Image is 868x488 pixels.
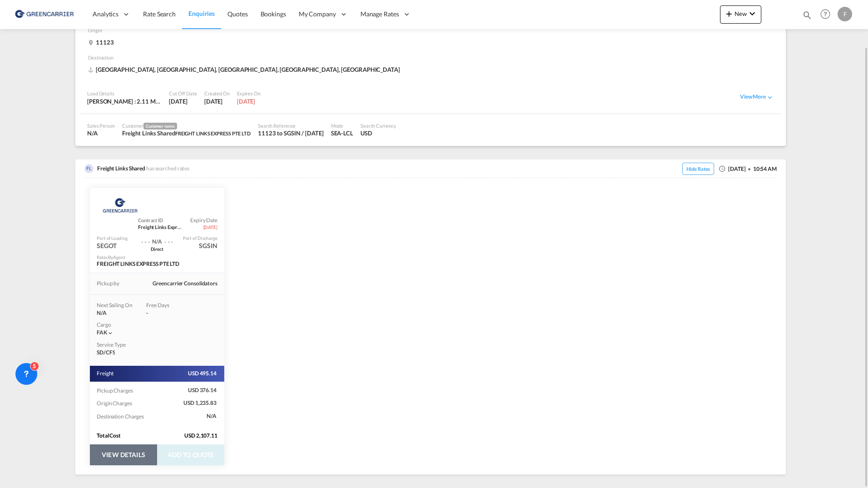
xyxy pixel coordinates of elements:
span: USD 2,107.11 [184,432,224,440]
span: Enquiries [188,10,215,17]
span: FAK [97,329,107,336]
div: Search Reference [258,122,324,129]
div: icon-magnify [802,10,812,24]
span: Quotes [227,10,247,18]
span: New [724,10,758,17]
div: Free Days [146,302,182,309]
div: N/A [87,129,115,137]
div: 7 Oct 2025 [169,97,197,105]
div: SEA-LCL [331,129,353,137]
div: Freight Links Shared [122,129,251,137]
span: USD 495.14 [188,370,217,378]
md-icon: icon-checkbox-blank-circle [748,168,751,170]
md-icon: icon-plus 400-fg [724,8,735,19]
div: F [838,7,852,21]
div: Origin [88,27,778,38]
span: Freight [97,370,114,378]
span: has searched rates [146,165,192,172]
span: Expiry Date [190,217,217,224]
div: 11123 [88,38,116,46]
span: Help [818,6,833,22]
md-icon: icon-chevron-down [747,8,758,19]
span: NA [207,413,217,420]
img: o9W6s87WAAAAAASUVORK5CYII= [84,164,94,173]
div: Transit Time Not Available [150,233,164,246]
span: USD 376.14 [188,387,217,394]
div: Sales Person [87,122,115,129]
span: SD/CFS [97,349,115,357]
div: 7 Oct 2025 [204,97,230,105]
span: USD 1,235.83 [183,399,217,407]
div: SEGOT [97,241,117,250]
div: Expires On [237,90,261,97]
div: Total Cost [97,432,171,440]
div: - [146,309,182,317]
div: View Moreicon-chevron-down [740,93,774,101]
div: Next Sailing On [97,302,133,309]
span: Analytics [93,10,118,19]
span: Origin Charges [97,400,133,407]
div: . . . [141,233,150,246]
div: Service Type [97,341,133,349]
span: FREIGHT LINKS EXPRESS PTE LTD [175,130,251,136]
button: VIEW DETAILS [90,444,157,465]
div: Greencarrier Consolidators [153,280,217,288]
div: USD [360,129,396,137]
img: Greencarrier Consolidator [100,194,140,217]
md-icon: icon-chevron-down [107,330,113,336]
img: 8cf206808afe11efa76fcd1e3d746489.png [14,4,75,25]
div: 5 Jan 2026 [237,97,261,105]
span: Customer name [143,123,177,129]
button: ADD TO QUOTE [157,444,224,465]
md-icon: icon-chevron-down [766,93,774,101]
div: Search Currency [360,122,396,129]
span: Hide Rates [682,163,714,175]
span: Bookings [261,10,286,18]
div: Cut Off Date [169,90,197,97]
span: Freight Links Express Pte Ltd [138,224,183,230]
div: . . . [164,233,173,246]
div: via Port Direct [137,246,178,252]
span: Pickup Charges [97,387,134,394]
span: [GEOGRAPHIC_DATA], [GEOGRAPHIC_DATA], [GEOGRAPHIC_DATA], [GEOGRAPHIC_DATA], [GEOGRAPHIC_DATA] [88,65,402,74]
span: Destination Charges [97,413,145,420]
span: Contract / Rate Agreement / Tariff / Spot Pricing Reference Number [138,217,183,224]
div: SGSIN [199,241,217,250]
div: [DATE] 10:54 AM [678,164,777,174]
div: Freight Links Express Pte Ltd [138,217,190,231]
md-icon: icon-clock [719,165,726,172]
div: Help [818,6,838,23]
span: [DATE] [203,224,217,230]
span: Manage Rates [360,10,399,19]
div: FREIGHT LINKS EXPRESS PTE LTD [97,260,187,268]
span: Agent [113,254,125,260]
span: Freight Links Shared [97,165,145,172]
div: Port of Discharge [183,235,217,241]
button: icon-plus 400-fgNewicon-chevron-down [720,5,761,24]
div: Cargo [97,321,217,329]
div: Mode [331,122,353,129]
div: Port of Loading [97,235,128,241]
span: My Company [299,10,336,19]
div: Load Details [87,90,162,97]
div: [PERSON_NAME] : 2.11 MT | Volumetric Wt : 21.53 CBM | Chargeable Wt : 21.53 W/M [87,97,162,105]
span: Rate Search [143,10,176,18]
md-icon: icon-magnify [802,10,812,20]
div: Destination [88,54,778,65]
div: N/A [97,309,133,317]
div: 11123 to SGSIN / 7 Oct 2025 [258,129,324,137]
div: Pickup by [97,280,119,288]
div: Rates By [97,254,125,260]
div: Customer [122,122,251,129]
div: Created On [204,90,230,97]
